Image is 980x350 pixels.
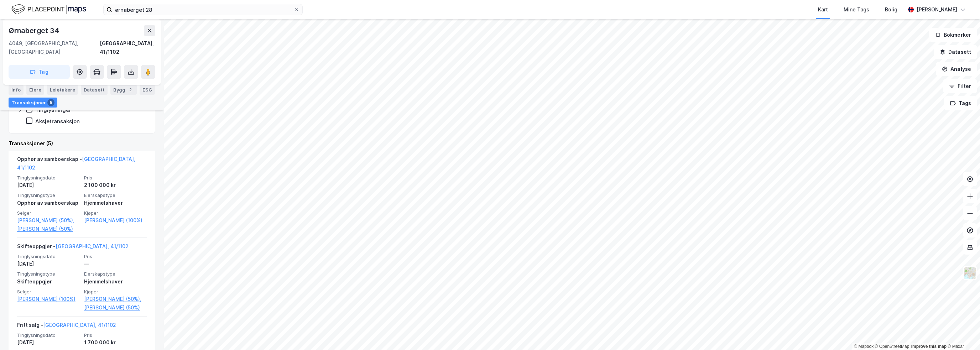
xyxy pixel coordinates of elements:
[112,4,294,15] input: Søk på adresse, matrikkel, gårdeiere, leietakere eller personer
[17,181,80,189] div: [DATE]
[854,344,874,349] a: Mapbox
[875,344,909,349] a: OpenStreetMap
[47,85,78,95] div: Leietakere
[17,199,80,207] div: Opphør av samboerskap
[84,332,147,338] span: Pris
[84,216,147,225] a: [PERSON_NAME] (100%)
[84,192,147,198] span: Eierskapstype
[934,45,977,59] button: Datasett
[844,5,869,14] div: Mine Tags
[944,316,980,350] div: Kontrollprogram for chat
[11,3,86,16] img: logo.f888ab2527a4732fd821a326f86c7f29.svg
[110,85,137,95] div: Bygg
[140,85,155,95] div: ESG
[944,96,977,110] button: Tags
[56,243,129,249] a: [GEOGRAPHIC_DATA], 41/1102
[17,225,80,233] a: [PERSON_NAME] (50%)
[17,277,80,286] div: Skifteoppgjør
[17,242,129,254] div: Skifteoppgjør -
[17,175,80,181] span: Tinglysningsdato
[17,338,80,347] div: [DATE]
[17,260,80,268] div: [DATE]
[885,5,897,14] div: Bolig
[84,210,147,216] span: Kjøper
[17,332,80,338] span: Tinglysningsdato
[84,199,147,207] div: Hjemmelshaver
[84,181,147,189] div: 2 100 000 kr
[127,86,134,93] div: 2
[17,210,80,216] span: Selger
[929,28,977,42] button: Bokmerker
[917,5,957,14] div: [PERSON_NAME]
[911,344,947,349] a: Improve this map
[936,62,977,76] button: Analyse
[35,118,80,125] div: Aksjetransaksjon
[84,338,147,347] div: 1 700 000 kr
[17,289,80,295] span: Selger
[84,277,147,286] div: Hjemmelshaver
[17,155,147,175] div: Opphør av samboerskap -
[963,266,977,280] img: Z
[84,271,147,277] span: Eierskapstype
[943,79,977,93] button: Filter
[9,39,100,56] div: 4049, [GEOGRAPHIC_DATA], [GEOGRAPHIC_DATA]
[9,85,24,95] div: Info
[17,295,80,303] a: [PERSON_NAME] (100%)
[9,139,155,148] div: Transaksjoner (5)
[17,192,80,198] span: Tinglysningstype
[84,175,147,181] span: Pris
[818,5,828,14] div: Kart
[84,303,147,312] a: [PERSON_NAME] (50%)
[17,271,80,277] span: Tinglysningstype
[17,321,116,332] div: Fritt salg -
[26,85,44,95] div: Eiere
[100,39,155,56] div: [GEOGRAPHIC_DATA], 41/1102
[84,254,147,260] span: Pris
[9,25,60,36] div: Ørnaberget 34
[9,65,70,79] button: Tag
[43,322,116,328] a: [GEOGRAPHIC_DATA], 41/1102
[84,289,147,295] span: Kjøper
[17,216,80,225] a: [PERSON_NAME] (50%),
[47,99,54,106] div: 5
[9,98,57,108] div: Transaksjoner
[944,316,980,350] iframe: Chat Widget
[81,85,108,95] div: Datasett
[84,260,147,268] div: —
[17,254,80,260] span: Tinglysningsdato
[84,295,147,303] a: [PERSON_NAME] (50%),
